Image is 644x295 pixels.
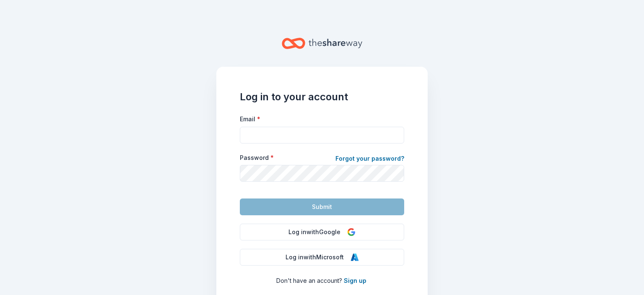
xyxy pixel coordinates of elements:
[347,228,356,236] img: Google Logo
[282,34,362,53] a: Home
[335,154,404,165] a: Forgot your password?
[351,253,359,261] img: Microsoft Logo
[240,90,404,104] h1: Log in to your account
[240,154,274,162] label: Password
[240,249,404,266] button: Log inwithMicrosoft
[240,224,404,240] button: Log inwithGoogle
[276,277,342,284] span: Don ' t have an account?
[240,115,260,123] label: Email
[344,277,366,284] a: Sign up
